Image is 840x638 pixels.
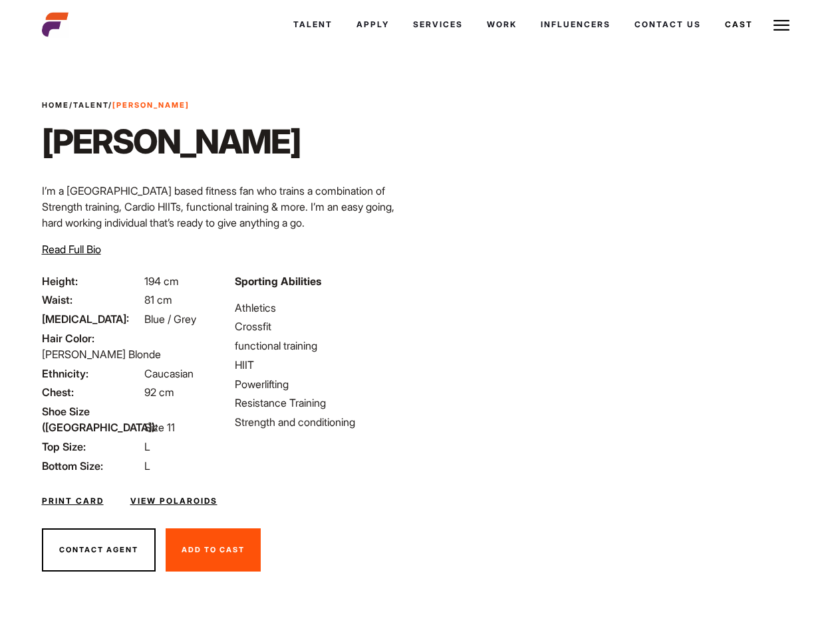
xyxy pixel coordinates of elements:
[42,100,69,110] a: Home
[42,311,142,327] span: [MEDICAL_DATA]:
[475,7,529,43] a: Work
[42,403,142,435] span: Shoe Size ([GEOGRAPHIC_DATA]):
[166,528,261,572] button: Add To Cast
[773,17,789,33] img: Burger icon
[42,384,142,400] span: Chest:
[144,367,194,380] span: Caucasian
[144,459,150,473] span: L
[73,100,108,110] a: Talent
[235,357,412,373] li: HIIT
[144,385,174,399] span: 92 cm
[235,274,321,288] strong: Sporting Abilities
[144,293,172,306] span: 81 cm
[235,338,412,354] li: functional training
[144,312,196,326] span: Blue / Grey
[235,414,412,430] li: Strength and conditioning
[529,7,623,43] a: Influencers
[144,274,179,288] span: 194 cm
[235,376,412,392] li: Powerlifting
[42,273,142,289] span: Height:
[182,545,245,554] span: Add To Cast
[42,439,142,455] span: Top Size:
[42,100,190,111] span: / /
[112,100,190,110] strong: [PERSON_NAME]
[235,318,412,334] li: Crossfit
[345,7,401,43] a: Apply
[281,7,345,43] a: Talent
[42,243,101,256] span: Read Full Bio
[42,122,301,161] h1: [PERSON_NAME]
[42,183,412,231] p: I’m a [GEOGRAPHIC_DATA] based fitness fan who trains a combination of Strength training, Cardio H...
[42,495,104,507] a: Print Card
[42,292,142,308] span: Waist:
[42,241,101,257] button: Read Full Bio
[42,458,142,474] span: Bottom Size:
[401,7,475,43] a: Services
[42,330,142,346] span: Hair Color:
[144,421,175,434] span: Size 11
[42,11,69,38] img: cropped-aefm-brand-fav-22-square.png
[713,7,765,43] a: Cast
[42,528,156,572] button: Contact Agent
[144,440,150,453] span: L
[235,300,412,316] li: Athletics
[235,395,412,411] li: Resistance Training
[623,7,713,43] a: Contact Us
[42,348,161,361] span: [PERSON_NAME] Blonde
[42,366,142,381] span: Ethnicity:
[130,495,217,507] a: View Polaroids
